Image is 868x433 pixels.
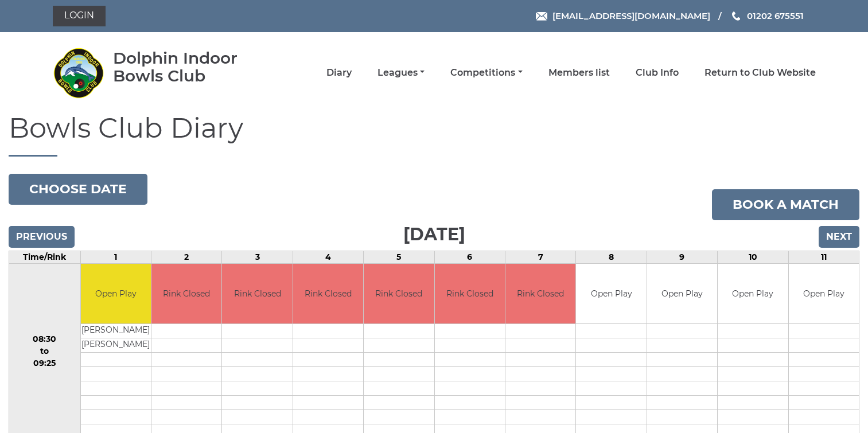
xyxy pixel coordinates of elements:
[536,9,710,22] a: Email [EMAIL_ADDRESS][DOMAIN_NAME]
[293,264,363,324] td: Rink Closed
[788,251,859,263] td: 11
[151,264,221,324] td: Rink Closed
[222,264,292,324] td: Rink Closed
[576,251,647,263] td: 8
[113,49,271,85] div: Dolphin Indoor Bowls Club
[9,251,81,263] td: Time/Rink
[552,10,710,21] span: [EMAIL_ADDRESS][DOMAIN_NAME]
[548,67,610,79] a: Members list
[505,264,575,324] td: Rink Closed
[364,251,434,263] td: 5
[647,251,717,263] td: 9
[536,12,547,21] img: Email
[789,264,859,324] td: Open Play
[80,251,151,263] td: 1
[576,264,646,324] td: Open Play
[293,251,363,263] td: 4
[53,6,106,26] a: Login
[505,251,575,263] td: 7
[151,251,221,263] td: 2
[647,264,717,324] td: Open Play
[730,9,804,22] a: Phone us 01202 675551
[9,226,75,248] input: Previous
[9,113,859,157] h1: Bowls Club Diary
[718,264,788,324] td: Open Play
[712,189,859,220] a: Book a match
[450,67,522,79] a: Competitions
[9,174,147,205] button: Choose date
[81,264,151,324] td: Open Play
[222,251,293,263] td: 3
[81,338,151,353] td: [PERSON_NAME]
[326,67,352,79] a: Diary
[819,226,859,248] input: Next
[434,251,505,263] td: 6
[747,10,804,21] span: 01202 675551
[718,251,788,263] td: 10
[636,67,679,79] a: Club Info
[704,67,816,79] a: Return to Club Website
[81,324,151,338] td: [PERSON_NAME]
[364,264,434,324] td: Rink Closed
[53,47,104,99] img: Dolphin Indoor Bowls Club
[435,264,505,324] td: Rink Closed
[377,67,425,79] a: Leagues
[732,11,740,21] img: Phone us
